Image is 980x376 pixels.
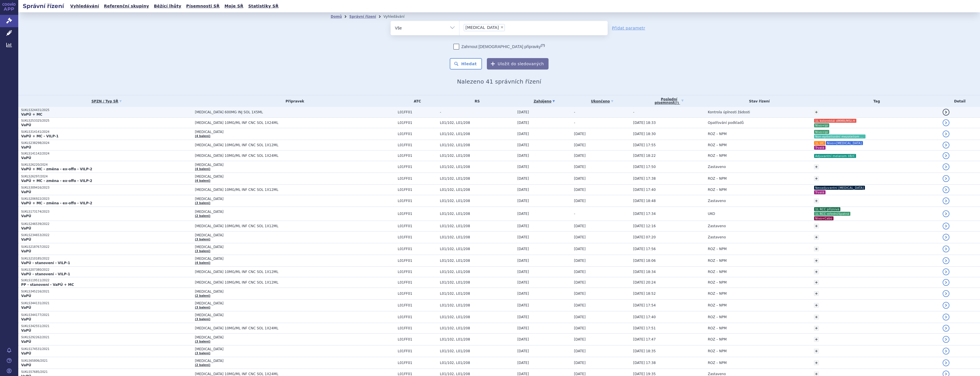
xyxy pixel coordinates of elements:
[708,337,727,341] span: ROZ – NPM
[398,270,437,274] span: L01FF01
[708,259,727,263] span: ROZ – NPM
[814,326,819,331] a: +
[21,226,31,230] strong: VaPÚ
[943,268,949,275] a: detail
[708,280,727,284] span: ROZ – NPM
[574,121,575,125] span: -
[21,152,192,156] p: SUKLS141142/2024
[195,134,210,138] a: (4 balení)
[21,249,31,253] strong: VaPÚ
[18,2,69,10] h2: Správní řízení
[195,154,338,158] span: [MEDICAL_DATA] 10MG/ML INF CNC SOL 1X24ML
[21,278,192,282] p: SUKLS119511/2022
[398,349,437,353] span: L01FF01
[102,2,151,10] a: Referenční skupiny
[633,177,656,181] span: [DATE] 17:38
[195,143,338,147] span: [MEDICAL_DATA] 10MG/ML INF CNC SOL 1X12ML
[195,201,210,205] a: (3 balení)
[500,25,504,29] span: ×
[940,95,980,107] th: Detail
[398,303,437,307] span: L01FF01
[517,121,529,125] span: [DATE]
[195,326,338,330] span: [MEDICAL_DATA] 10MG/ML INF CNC SOL 1X24ML
[21,306,31,310] strong: VaPÚ
[21,335,192,339] p: SUKLS292262/2021
[574,315,586,319] span: [DATE]
[21,175,192,179] p: SUKLS26297/2024
[633,165,656,169] span: [DATE] 17:50
[814,146,826,150] i: Trvalá
[633,224,656,228] span: [DATE] 12:16
[814,212,850,216] i: 1L RCC střední/špatná
[440,188,515,192] span: L01/102, L01/208
[21,245,192,249] p: SUKLS218767/2022
[814,141,825,145] i: 1L UC
[398,188,437,192] span: L01FF01
[440,337,515,341] span: L01/102, L01/208
[517,224,529,228] span: [DATE]
[440,212,515,216] span: L01/102, L01/208
[398,326,437,330] span: L01FF01
[440,165,515,169] span: L01/102, L01/208
[708,326,727,330] span: ROZ – NPM
[398,199,437,203] span: L01FF01
[943,119,949,126] a: detail
[943,109,949,116] a: detail
[826,141,863,145] i: Nivo+[MEDICAL_DATA]
[440,349,515,353] span: L01/102, L01/208
[246,2,280,10] a: Statistiky SŘ
[21,145,31,149] strong: VaPÚ
[708,292,727,296] span: ROZ – NPM
[633,349,656,353] span: [DATE] 18:35
[195,197,338,201] span: [MEDICAL_DATA]
[440,199,515,203] span: L01/102, L01/208
[814,303,819,308] a: +
[184,2,221,10] a: Písemnosti SŘ
[517,132,529,136] span: [DATE]
[814,176,819,181] a: +
[440,143,515,147] span: L01/102, L01/208
[708,154,727,158] span: ROZ – NPM
[943,348,949,355] a: detail
[517,292,529,296] span: [DATE]
[21,163,192,167] p: SUKLS26220/2024
[943,186,949,193] a: detail
[21,108,192,112] p: SUKLS324431/2025
[398,165,437,169] span: L01FF01
[633,121,656,125] span: [DATE] 18:33
[633,110,634,114] span: -
[398,259,437,263] span: L01FF01
[21,134,59,138] strong: VaPÚ + MC - VILP-1
[21,186,192,190] p: SUKLS309416/2023
[633,95,705,107] a: Poslednípísemnost(?)
[195,313,338,317] span: [MEDICAL_DATA]
[708,110,750,114] span: Kontrola úplnosti žádosti
[21,167,92,171] strong: VaPÚ + MC - změna - ex-offo - VILP-2
[943,175,949,182] a: detail
[21,347,192,351] p: SUKLS174531/2021
[440,154,515,158] span: L01/102, L01/208
[574,110,575,114] span: -
[398,247,437,251] span: L01FF01
[21,328,31,333] strong: VaPÚ
[21,156,31,160] strong: VaPÚ
[440,270,515,274] span: L01/102, L01/208
[195,238,210,241] a: (3 balení)
[195,163,338,167] span: [MEDICAL_DATA]
[21,301,192,305] p: SUKLS344131/2021
[517,259,529,263] span: [DATE]
[195,318,210,321] a: (3 balení)
[574,199,586,203] span: [DATE]
[440,177,515,181] span: L01/102, L01/208
[517,337,529,341] span: [DATE]
[943,130,949,137] a: detail
[633,280,656,284] span: [DATE] 20:24
[574,292,586,296] span: [DATE]
[21,97,192,105] a: SPZN / Typ SŘ
[943,210,949,217] a: detail
[612,25,645,31] a: Přidat parametr
[398,110,437,114] span: L01FF01
[574,132,586,136] span: [DATE]
[633,132,656,136] span: [DATE] 18:30
[440,315,515,319] span: L01/102, L01/208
